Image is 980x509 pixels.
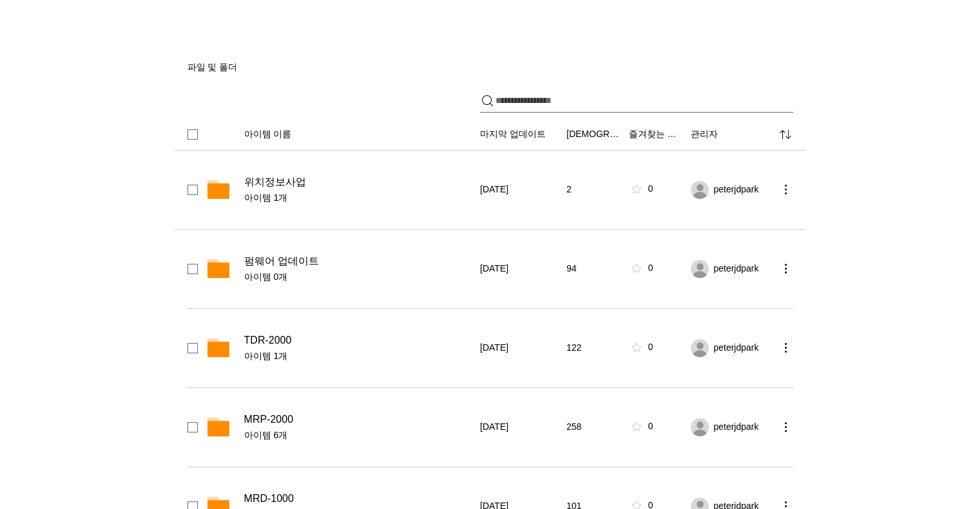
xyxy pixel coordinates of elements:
div: 122 [566,342,621,355]
div: 2 [566,183,621,196]
button: more actions [778,181,793,197]
div: 94 [566,263,621,275]
div: 2025년 7월 31일 [480,183,559,196]
button: more actions [778,261,793,276]
button: more actions [778,340,793,355]
button: [DEMOGRAPHIC_DATA] [566,128,621,141]
button: 마지막 업데이트 [480,128,559,141]
div: peterjdpark [713,183,769,196]
span: peterjdpark [713,183,758,196]
div: 0 [648,183,653,196]
span: 122 [566,342,581,355]
div: checkbox [187,264,198,274]
span: [DATE] [480,183,508,196]
span: 2 [566,183,572,196]
div: 펌웨어 업데이트 [244,255,472,268]
div: 0 [648,341,653,354]
span: peterjdpark [713,421,758,434]
div: sort by menu [778,127,793,142]
span: peterjdpark [713,263,758,275]
div: 관리자 [691,128,769,141]
div: 258 [566,421,621,434]
span: 아이템 0개 [244,271,472,284]
span: 마지막 업데이트 [480,128,546,141]
div: TDR-2000 [244,334,472,347]
div: 2022년 2월 17일 [480,342,559,355]
span: 파일 및 폴더 [187,62,238,72]
div: checkbox [187,185,198,195]
div: checkbox [187,422,198,432]
span: [DATE] [480,342,508,355]
span: 관리자 [691,128,718,141]
button: more actions [778,419,793,434]
div: MRP-2000 [244,413,472,426]
div: peterjdpark [713,263,769,275]
span: peterjdpark [713,342,758,355]
div: 0 [648,262,653,275]
div: select all checkbox [187,129,198,140]
div: peterjdpark [713,342,769,355]
span: MRP-2000 [244,413,293,426]
button: 아이템 이름 [244,128,472,141]
div: 2022년 2월 17일 [480,421,559,434]
span: 위치정보사업 [244,176,306,189]
span: [DATE] [480,421,508,434]
div: 2022년 5월 11일 [480,263,559,275]
span: TDR-2000 [244,334,292,347]
span: 아이템 이름 [244,128,292,141]
span: 258 [566,421,581,434]
div: Sorting options [175,114,806,150]
button: 즐겨찾는 메뉴 [629,128,684,141]
span: [DATE] [480,263,508,275]
div: MRD-1000 [244,492,472,505]
span: MRD-1000 [244,492,294,505]
span: 아이템 6개 [244,429,472,442]
div: peterjdpark [713,421,769,434]
div: checkbox [187,343,198,353]
div: 위치정보사업 [244,176,472,189]
span: 아이템 1개 [244,192,472,205]
span: 94 [566,263,577,275]
iframe: Wix Chat [832,454,980,509]
span: 아이템 1개 [244,350,472,363]
div: 0 [648,420,653,433]
span: 펌웨어 업데이트 [244,255,319,268]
